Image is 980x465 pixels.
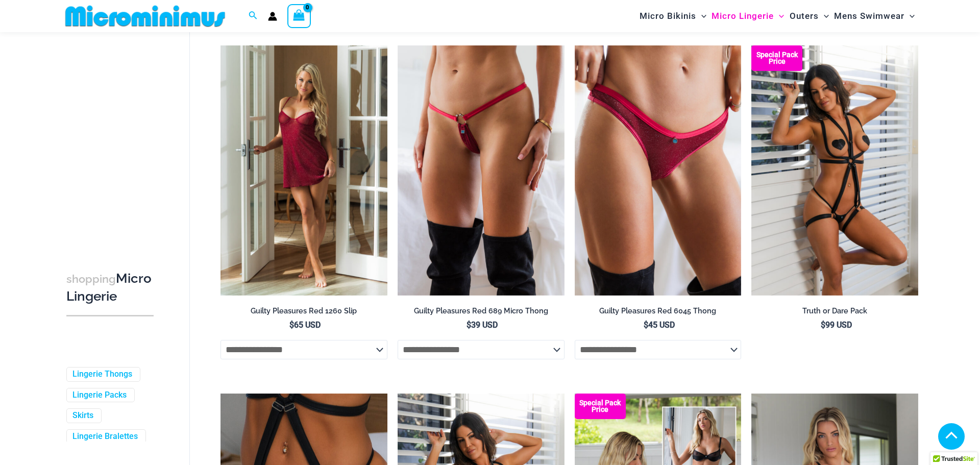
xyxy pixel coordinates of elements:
a: OutersMenu ToggleMenu Toggle [787,3,831,29]
h3: Micro Lingerie [66,270,154,305]
img: Guilty Pleasures Red 6045 Thong 01 [575,45,742,296]
a: Guilty Pleasures Red 6045 Thong [575,306,742,320]
a: Guilty Pleasures Red 689 Micro 01Guilty Pleasures Red 689 Micro 02Guilty Pleasures Red 689 Micro 02 [398,45,565,296]
span: shopping [66,273,116,285]
span: $ [644,320,648,330]
bdi: 39 USD [467,320,498,330]
a: Mens SwimwearMenu ToggleMenu Toggle [831,3,917,29]
a: Lingerie Thongs [72,369,132,380]
b: Special Pack Price [751,52,802,65]
a: Skirts [72,411,93,422]
h2: Guilty Pleasures Red 689 Micro Thong [398,306,565,316]
a: Guilty Pleasures Red 1260 Slip [220,306,387,320]
span: Menu Toggle [904,3,915,29]
iframe: TrustedSite Certified [66,34,158,238]
h2: Truth or Dare Pack [751,306,918,316]
span: Menu Toggle [819,3,829,29]
span: $ [467,320,471,330]
img: Truth or Dare Black 1905 Bodysuit 611 Micro 07 [751,45,918,296]
a: Guilty Pleasures Red 1260 Slip 01Guilty Pleasures Red 1260 Slip 02Guilty Pleasures Red 1260 Slip 02 [220,45,387,296]
a: View Shopping Cart, empty [287,4,311,28]
span: $ [821,320,825,330]
a: Guilty Pleasures Red 689 Micro Thong [398,306,565,320]
img: Guilty Pleasures Red 689 Micro 01 [398,45,565,296]
h2: Guilty Pleasures Red 6045 Thong [575,306,742,316]
span: $ [289,320,294,330]
h2: Guilty Pleasures Red 1260 Slip [220,306,387,316]
a: Micro LingerieMenu ToggleMenu Toggle [709,3,787,29]
a: Truth or Dare Pack [751,306,918,320]
img: MM SHOP LOGO FLAT [61,5,229,28]
span: Menu Toggle [696,3,706,29]
a: Account icon link [268,12,277,21]
span: Outers [790,3,819,29]
bdi: 99 USD [821,320,852,330]
span: Mens Swimwear [834,3,904,29]
b: Special Pack Price [575,400,626,413]
a: Micro BikinisMenu ToggleMenu Toggle [637,3,709,29]
bdi: 45 USD [644,320,675,330]
a: Search icon link [249,10,258,22]
span: Menu Toggle [774,3,784,29]
a: Guilty Pleasures Red 6045 Thong 01Guilty Pleasures Red 6045 Thong 02Guilty Pleasures Red 6045 Tho... [575,45,742,296]
nav: Site Navigation [635,2,919,31]
bdi: 65 USD [289,320,321,330]
span: Micro Lingerie [712,3,774,29]
span: Micro Bikinis [640,3,696,29]
a: Lingerie Bralettes [72,432,138,443]
a: Truth or Dare Black 1905 Bodysuit 611 Micro 07 Truth or Dare Black 1905 Bodysuit 611 Micro 06Trut... [751,45,918,296]
img: Guilty Pleasures Red 1260 Slip 01 [220,45,387,296]
a: Lingerie Packs [72,390,127,401]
